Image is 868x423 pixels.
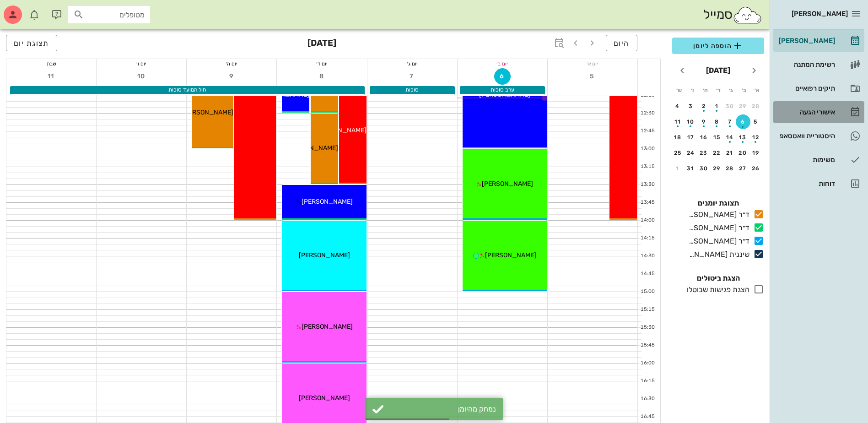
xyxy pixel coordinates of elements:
a: [PERSON_NAME] [773,30,864,52]
button: 10 [684,114,698,129]
div: 12:45 [638,127,657,135]
a: רשימת המתנה [773,54,864,76]
button: 30 [722,99,737,114]
span: 9 [223,72,240,80]
button: 29 [736,99,750,114]
a: אישורי הגעה [773,101,864,123]
button: 2 [696,99,711,114]
div: 16:45 [638,413,657,421]
div: 3 [684,103,698,109]
span: [PERSON_NAME] [302,323,353,331]
div: 16:00 [638,359,657,367]
div: 16:15 [638,377,657,385]
button: 12 [749,130,763,145]
button: היום [606,35,637,51]
button: 8 [314,68,330,85]
span: [PERSON_NAME] [299,251,350,259]
a: תיקים רפואיים [773,77,864,99]
div: 30 [722,103,737,109]
button: 7 [722,114,737,129]
span: סוכות [405,87,419,93]
button: 25 [670,146,685,160]
div: יום ג׳ [367,59,457,68]
div: 15:00 [638,288,657,296]
div: דוחות [777,180,835,187]
span: [PERSON_NAME] [287,144,338,152]
div: יום א׳ [548,59,637,68]
button: 1 [710,99,724,114]
button: תצוגת יום [6,35,57,51]
div: נמחק מהיומן [388,405,496,413]
span: 5 [584,72,601,80]
button: 18 [670,130,685,145]
button: 29 [710,161,724,176]
span: חול המועד סוכות [168,87,206,93]
div: 28 [722,165,737,172]
div: 13:30 [638,181,657,189]
div: 4 [670,103,685,109]
button: 20 [736,146,750,160]
a: היסטוריית וואטסאפ [773,125,864,147]
button: 10 [133,68,150,85]
div: [PERSON_NAME] [777,37,835,44]
div: תיקים רפואיים [777,85,835,92]
button: 15 [710,130,724,145]
button: 4 [670,99,685,114]
span: הוספה ליומן [679,40,757,51]
div: ד״ר [PERSON_NAME] [685,209,749,220]
div: 11 [670,119,685,125]
div: 15:30 [638,324,657,331]
button: חודש הבא [674,62,690,79]
button: 30 [696,161,711,176]
div: 14:15 [638,234,657,242]
th: ב׳ [738,82,750,98]
div: 6 [736,119,750,125]
button: 27 [736,161,750,176]
button: 3 [684,99,698,114]
button: 6 [494,68,511,85]
div: 15:15 [638,306,657,314]
button: 24 [684,146,698,160]
th: ו׳ [686,82,698,98]
div: סמייל [703,5,762,25]
div: 29 [710,165,724,172]
div: 15 [710,134,724,141]
div: 1 [670,165,685,172]
th: א׳ [751,82,763,98]
button: 5 [749,114,763,129]
div: 2 [696,103,711,109]
span: 7 [404,72,421,80]
div: יום ב׳ [458,59,547,68]
div: יום ו׳ [97,59,186,68]
button: 31 [684,161,698,176]
div: 1 [710,103,724,109]
img: SmileCloud logo [733,6,762,24]
span: 10 [133,72,150,80]
div: ד״ר [PERSON_NAME] [685,236,749,247]
div: 26 [749,165,763,172]
div: 30 [696,165,711,172]
th: ה׳ [699,82,711,98]
div: 13:15 [638,163,657,171]
div: שבת [6,59,96,68]
button: 22 [710,146,724,160]
button: 26 [749,161,763,176]
div: 17 [684,134,698,141]
h4: הצגת ביטולים [672,273,764,284]
div: 12:30 [638,109,657,117]
div: 14:00 [638,217,657,224]
span: 11 [43,72,59,80]
button: 9 [696,114,711,129]
div: 9 [696,119,711,125]
button: 13 [736,130,750,145]
button: 7 [404,68,421,85]
button: [DATE] [702,61,734,80]
th: ג׳ [725,82,737,98]
div: 28 [749,103,763,109]
h4: תצוגת יומנים [672,198,764,209]
div: 25 [670,150,685,156]
div: היסטוריית וואטסאפ [777,132,835,140]
button: 6 [736,114,750,129]
div: 14 [722,134,737,141]
button: 28 [749,99,763,114]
